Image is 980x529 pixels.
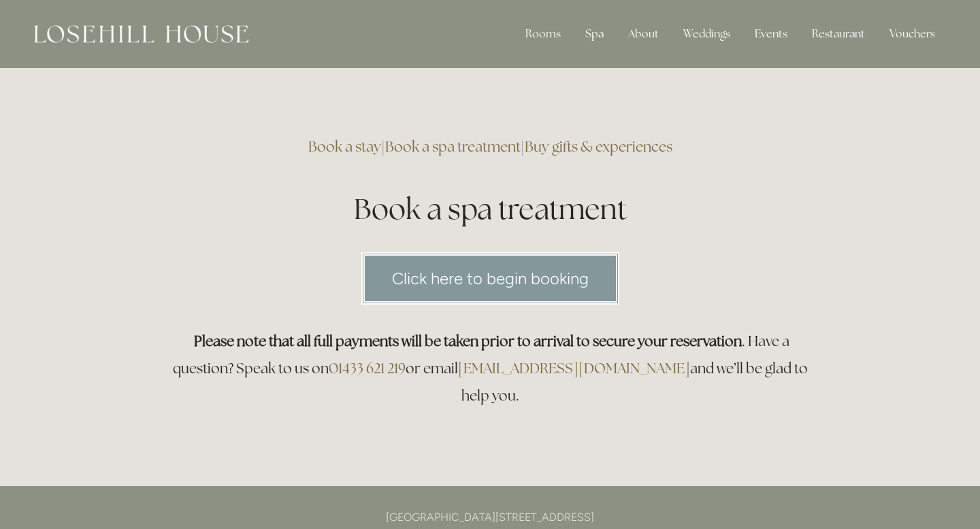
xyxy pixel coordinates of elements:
a: Book a stay [308,137,381,156]
div: Weddings [672,20,741,48]
a: Vouchers [879,20,946,48]
img: Losehill House [34,25,248,43]
div: Rooms [514,20,572,48]
a: Book a spa treatment [385,137,521,156]
h3: | | [165,133,815,160]
a: Click here to begin booking [361,252,619,305]
div: Restaurant [801,20,876,48]
a: [EMAIL_ADDRESS][DOMAIN_NAME] [458,359,690,377]
div: Events [744,20,798,48]
div: About [617,20,670,48]
div: Spa [574,20,615,48]
a: Buy gifts & experiences [525,137,672,156]
p: [GEOGRAPHIC_DATA][STREET_ADDRESS] [165,508,815,526]
h3: . Have a question? Speak to us on or email and we’ll be glad to help you. [165,328,815,409]
h1: Book a spa treatment [165,189,815,229]
a: 01433 621 219 [329,359,406,377]
strong: Please note that all full payments will be taken prior to arrival to secure your reservation [194,332,742,350]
